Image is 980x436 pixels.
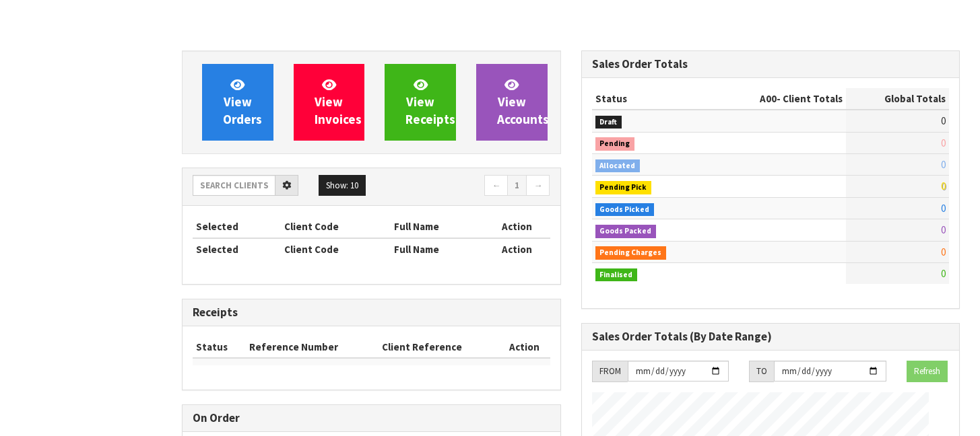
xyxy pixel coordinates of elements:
span: 0 [941,180,946,192]
span: View Orders [223,77,262,127]
th: Full Name [391,238,484,260]
th: Status [193,336,246,358]
th: Action [498,336,550,358]
h3: On Order [193,412,550,425]
h3: Sales Order Totals (By Date Range) [592,330,950,343]
span: View Invoices [315,77,362,127]
th: Reference Number [246,336,379,358]
th: Selected [193,216,281,238]
th: Action [484,216,550,238]
div: FROM [592,361,628,382]
span: View Accounts [497,77,549,127]
th: Status [592,88,710,110]
input: Search clients [193,175,275,196]
span: 0 [941,267,946,280]
button: Show: 10 [319,175,366,196]
th: - Client Totals [710,88,846,110]
span: 0 [941,202,946,215]
span: 0 [941,246,946,258]
th: Action [484,238,550,260]
a: ViewOrders [202,64,273,141]
a: ViewAccounts [476,64,548,141]
a: → [526,175,550,196]
span: Pending [595,137,635,151]
span: 0 [941,137,946,149]
a: ViewReceipts [385,64,456,141]
th: Client Reference [379,336,499,358]
th: Client Code [281,238,391,260]
a: ← [484,175,508,196]
a: 1 [507,175,527,196]
span: Finalised [595,268,638,282]
span: Goods Packed [595,225,657,238]
span: Goods Picked [595,203,655,217]
a: ViewInvoices [294,64,365,141]
th: Client Code [281,216,391,238]
span: A00 [760,92,777,105]
th: Global Totals [846,88,949,110]
span: Pending Pick [595,181,652,194]
h3: Sales Order Totals [592,58,950,71]
span: Allocated [595,159,641,173]
th: Selected [193,238,281,260]
span: Pending Charges [595,246,667,260]
span: View Receipts [405,77,455,127]
th: Full Name [391,216,484,238]
h3: Receipts [193,306,550,319]
div: TO [749,361,774,382]
span: 0 [941,223,946,236]
span: Draft [595,116,622,129]
nav: Page navigation [381,175,550,198]
span: 0 [941,114,946,127]
span: 0 [941,158,946,171]
button: Refresh [907,361,948,382]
